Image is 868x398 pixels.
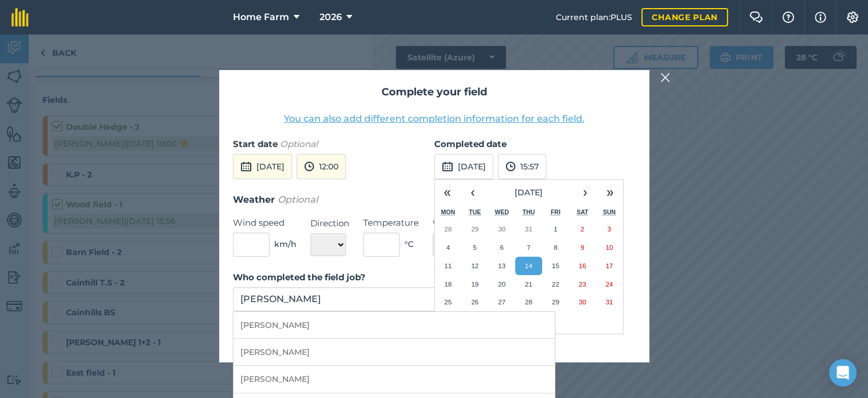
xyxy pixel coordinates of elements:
button: 28 July 2025 [435,220,462,238]
button: 14 August 2025 [515,257,542,275]
abbr: 12 August 2025 [471,262,478,269]
label: Direction [310,217,349,230]
abbr: Saturday [577,208,588,215]
button: 5 August 2025 [461,238,488,257]
abbr: Monday [441,208,456,215]
label: Temperature [363,216,419,230]
button: 30 July 2025 [488,220,515,238]
abbr: 31 July 2025 [525,225,532,233]
abbr: 7 August 2025 [527,244,530,251]
abbr: 28 July 2025 [444,225,451,233]
button: 15 August 2025 [542,257,569,275]
img: svg+xml;base64,PD94bWwgdmVyc2lvbj0iMS4wIiBlbmNvZGluZz0idXRmLTgiPz4KPCEtLSBHZW5lcmF0b3I6IEFkb2JlIE... [240,160,252,173]
abbr: 28 August 2025 [525,298,532,306]
img: svg+xml;base64,PD94bWwgdmVyc2lvbj0iMS4wIiBlbmNvZGluZz0idXRmLTgiPz4KPCEtLSBHZW5lcmF0b3I6IEFkb2JlIE... [442,160,453,173]
abbr: 19 August 2025 [471,280,478,288]
abbr: Sunday [603,208,616,215]
img: Two speech bubbles overlapping with the left bubble in the forefront [749,11,763,23]
img: A question mark icon [781,11,795,23]
span: [DATE] [515,187,543,198]
abbr: 20 August 2025 [498,280,505,288]
span: ° C [404,238,414,250]
abbr: 21 August 2025 [525,280,532,288]
button: 6 August 2025 [488,238,515,257]
button: [DATE] [485,180,573,205]
button: « [435,180,460,205]
abbr: 5 August 2025 [473,244,477,251]
button: 29 July 2025 [461,220,488,238]
abbr: Tuesday [469,208,481,215]
abbr: 22 August 2025 [552,280,559,288]
abbr: 16 August 2025 [579,262,586,269]
button: 22 August 2025 [542,275,569,293]
abbr: 4 August 2025 [446,244,450,251]
button: [DATE] [233,154,292,179]
abbr: 23 August 2025 [579,280,586,288]
abbr: 25 August 2025 [444,298,451,306]
button: › [573,180,598,205]
button: 21 August 2025 [515,275,542,293]
abbr: 27 August 2025 [498,298,505,306]
button: 28 August 2025 [515,293,542,311]
span: km/h [274,238,297,250]
abbr: 24 August 2025 [606,280,613,288]
abbr: 29 August 2025 [552,298,559,306]
abbr: 31 August 2025 [606,298,613,306]
div: Open Intercom Messenger [829,359,857,387]
h3: Weather [233,192,636,207]
button: 8 August 2025 [542,238,569,257]
img: A cog icon [846,11,859,23]
abbr: 11 August 2025 [444,262,451,269]
button: 10 August 2025 [596,238,623,257]
abbr: 6 August 2025 [500,244,503,251]
abbr: 18 August 2025 [444,280,451,288]
abbr: 13 August 2025 [498,262,505,269]
abbr: 1 August 2025 [554,225,557,233]
li: [PERSON_NAME] [233,312,555,339]
li: [PERSON_NAME] [233,339,555,366]
a: Change plan [641,8,728,26]
button: 30 August 2025 [569,293,596,311]
button: 26 August 2025 [461,293,488,311]
abbr: 9 August 2025 [581,244,584,251]
button: 2 August 2025 [569,220,596,238]
abbr: Friday [551,208,560,215]
abbr: 29 July 2025 [471,225,478,233]
abbr: 15 August 2025 [552,262,559,269]
button: 31 July 2025 [515,220,542,238]
em: Optional [278,194,318,205]
img: fieldmargin Logo [11,8,29,26]
button: 4 August 2025 [435,238,462,257]
button: 18 August 2025 [435,275,462,293]
button: 15:57 [498,154,546,179]
button: 20 August 2025 [488,275,515,293]
abbr: 17 August 2025 [606,262,613,269]
button: [DATE] [434,154,493,179]
button: 16 August 2025 [569,257,596,275]
button: 25 August 2025 [435,293,462,311]
strong: Who completed the field job? [233,272,365,283]
button: 12:00 [297,154,346,179]
h2: Complete your field [233,84,636,101]
span: 2026 [320,10,342,24]
img: svg+xml;base64,PHN2ZyB4bWxucz0iaHR0cDovL3d3dy53My5vcmcvMjAwMC9zdmciIHdpZHRoPSIyMiIgaGVpZ2h0PSIzMC... [660,71,671,84]
button: 1 August 2025 [542,220,569,238]
em: Optional [280,138,318,149]
button: 7 August 2025 [515,238,542,257]
button: 9 August 2025 [569,238,596,257]
abbr: 14 August 2025 [525,262,532,269]
label: Wind speed [233,216,297,230]
button: You can also add different completion information for each field. [284,112,585,126]
button: » [598,180,623,205]
img: svg+xml;base64,PD94bWwgdmVyc2lvbj0iMS4wIiBlbmNvZGluZz0idXRmLTgiPz4KPCEtLSBHZW5lcmF0b3I6IEFkb2JlIE... [505,160,516,173]
strong: Completed date [434,138,507,149]
img: svg+xml;base64,PD94bWwgdmVyc2lvbj0iMS4wIiBlbmNvZGluZz0idXRmLTgiPz4KPCEtLSBHZW5lcmF0b3I6IEFkb2JlIE... [304,160,314,173]
span: Current plan : PLUS [556,11,632,24]
abbr: 30 July 2025 [498,225,505,233]
button: 17 August 2025 [596,257,623,275]
button: 23 August 2025 [569,275,596,293]
button: ‹ [460,180,485,205]
abbr: 3 August 2025 [608,225,611,233]
strong: Start date [233,138,278,149]
label: Weather [433,217,489,230]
